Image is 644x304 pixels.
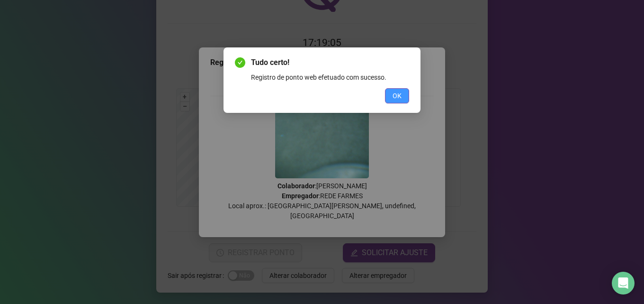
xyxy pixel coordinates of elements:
[393,91,402,101] span: OK
[385,88,409,103] button: OK
[612,272,635,295] div: Open Intercom Messenger
[251,72,409,83] div: Registro de ponto web efetuado com sucesso.
[251,57,409,68] span: Tudo certo!
[235,57,245,68] span: check-circle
